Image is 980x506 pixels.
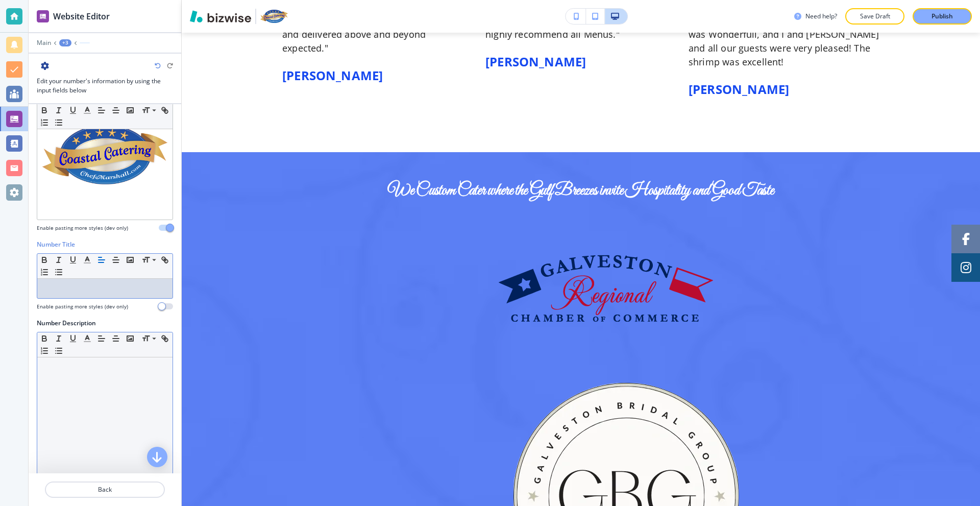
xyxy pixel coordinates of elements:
[46,485,164,494] p: Back
[260,10,288,23] img: Your Logo
[689,81,879,97] h6: [PERSON_NAME]
[805,12,837,21] h3: Need help?
[913,8,972,25] button: Publish
[37,303,128,310] h4: Enable pasting more styles (dev only)
[37,240,75,249] h2: Number Title
[388,181,773,201] span: We Custom Cater where the Gulf Breezes invite Hospitality and Good Taste
[53,10,110,22] h2: Website Editor
[190,10,251,22] img: Bizwise Logo
[37,224,128,232] h4: Enable pasting more styles (dev only)
[42,125,167,184] img: Costal Catering Logo
[37,319,96,328] h2: Number Description
[485,54,676,69] h6: [PERSON_NAME]
[282,67,473,83] h6: [PERSON_NAME]
[951,225,980,253] a: Social media link to facebook account
[951,253,980,282] a: Social media link to instagram account
[59,39,71,46] button: +3
[932,12,953,21] p: Publish
[37,77,173,95] h3: Edit your number's information by using the input fields below
[859,12,891,21] p: Save Draft
[845,8,904,25] button: Save Draft
[499,255,713,322] img: Galveston Regional Chamber of Commerce
[37,10,49,22] img: editor icon
[45,481,165,498] button: Back
[37,39,51,46] button: Main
